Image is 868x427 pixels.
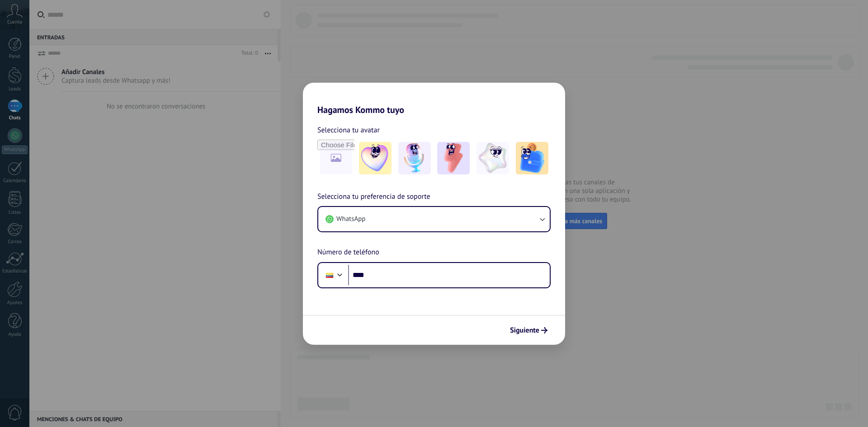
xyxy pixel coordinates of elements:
img: -4.jpeg [476,142,509,174]
img: -5.jpeg [516,142,548,174]
button: Siguiente [506,323,552,338]
h2: Hagamos Kommo tuyo [303,83,565,115]
span: Selecciona tu avatar [317,124,380,136]
span: Selecciona tu preferencia de soporte [317,191,430,203]
span: WhatsApp [336,215,365,224]
span: Número de teléfono [317,247,379,258]
img: -2.jpeg [398,142,431,174]
div: Ecuador: + 593 [321,266,338,285]
img: -1.jpeg [359,142,392,174]
button: WhatsApp [318,207,550,231]
span: Siguiente [510,327,539,333]
img: -3.jpeg [437,142,470,174]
